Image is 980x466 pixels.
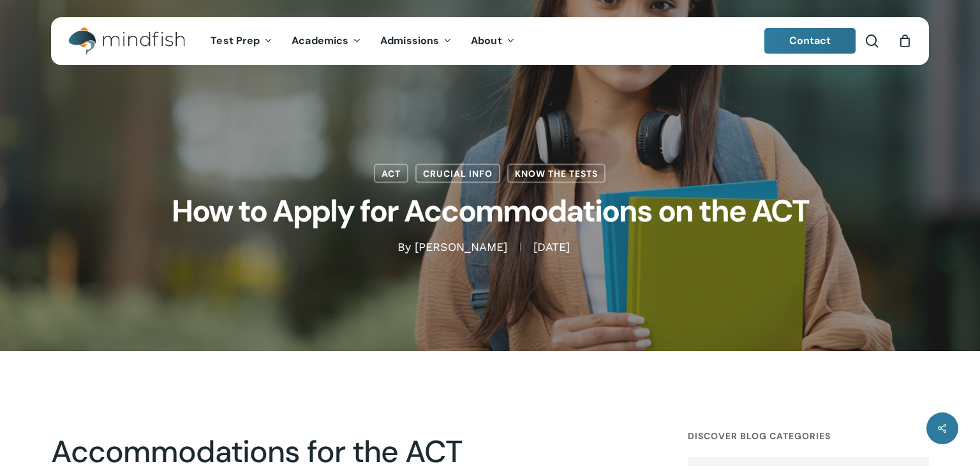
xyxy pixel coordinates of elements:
[764,28,856,54] a: Contact
[201,17,524,65] nav: Main Menu
[397,243,411,252] span: By
[471,34,502,47] span: About
[374,164,408,183] a: ACT
[211,34,260,47] span: Test Prep
[51,17,929,65] header: Main Menu
[688,425,929,447] h4: Discover Blog Categories
[371,36,461,47] a: Admissions
[789,34,831,47] span: Contact
[380,34,439,47] span: Admissions
[201,36,282,47] a: Test Prep
[415,240,507,253] a: [PERSON_NAME]
[507,164,605,183] a: Know the Tests
[461,36,524,47] a: About
[282,36,371,47] a: Academics
[171,183,809,239] h1: How to Apply for Accommodations on the ACT
[520,243,583,252] span: [DATE]
[415,164,500,183] a: Crucial Info
[292,34,348,47] span: Academics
